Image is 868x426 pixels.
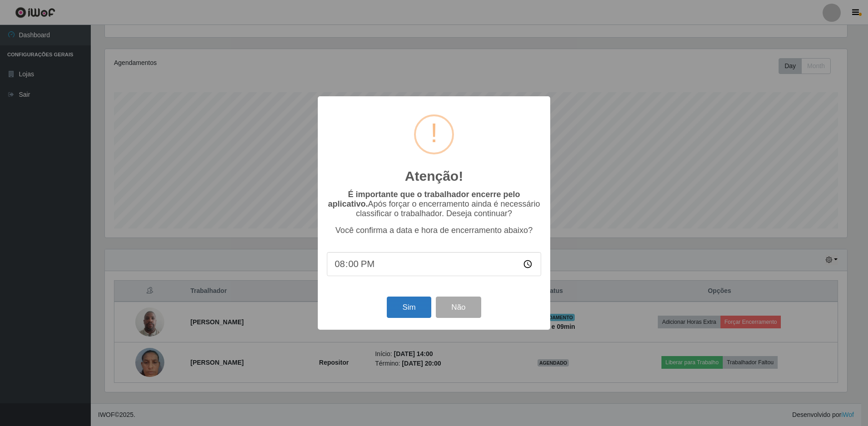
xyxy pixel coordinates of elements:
h2: Atenção! [405,168,463,184]
button: Sim [387,297,431,318]
button: Não [436,297,481,318]
p: Você confirma a data e hora de encerramento abaixo? [327,226,541,235]
b: É importante que o trabalhador encerre pelo aplicativo. [328,190,520,208]
p: Após forçar o encerramento ainda é necessário classificar o trabalhador. Deseja continuar? [327,190,541,218]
